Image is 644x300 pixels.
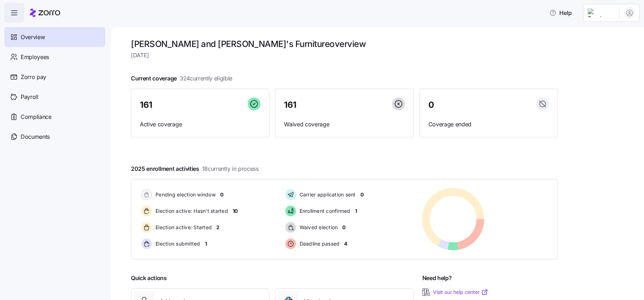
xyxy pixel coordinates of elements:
span: 161 [284,101,296,109]
span: Pending election window [153,191,216,198]
span: 2 [216,224,220,231]
span: Need help? [422,274,452,283]
span: Waived election [297,224,338,231]
span: 161 [140,101,152,109]
span: [DATE] [131,51,558,60]
span: Overview [21,33,45,42]
span: Documents [21,132,50,141]
span: Employees [21,53,49,62]
span: Payroll [21,93,38,101]
button: Help [544,6,577,20]
h1: [PERSON_NAME] and [PERSON_NAME]'s Furniture overview [131,38,558,49]
a: Overview [4,27,105,47]
span: Current coverage [131,74,232,83]
span: Waived coverage [284,120,405,129]
span: Election submitted [153,240,200,247]
span: Quick actions [131,274,167,283]
span: Carrier application sent [297,191,356,198]
span: Help [549,9,572,17]
span: Deadline passed [297,240,340,247]
span: 1 [355,207,357,215]
span: Election active: Started [153,224,212,231]
a: Employees [4,47,105,67]
span: 0 [428,101,434,109]
span: Zorro pay [21,73,46,81]
a: Zorro pay [4,67,105,87]
a: Compliance [4,107,105,127]
span: 324 currently eligible [180,74,232,83]
span: 0 [220,191,223,198]
span: 1 [205,240,207,247]
span: 4 [344,240,347,247]
a: Documents [4,127,105,147]
span: 10 [233,207,238,215]
span: Active coverage [140,120,260,129]
img: Employer logo [588,9,613,17]
span: 18 currently in process [202,164,259,173]
span: 0 [342,224,345,231]
a: Payroll [4,87,105,107]
span: 0 [360,191,364,198]
span: Compliance [21,112,52,121]
a: Visit our help center [433,289,488,296]
span: 2025 enrollment activities [131,164,259,173]
span: Election active: Hasn't started [153,207,228,215]
span: Enrollment confirmed [297,207,350,215]
span: Coverage ended [428,120,549,129]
